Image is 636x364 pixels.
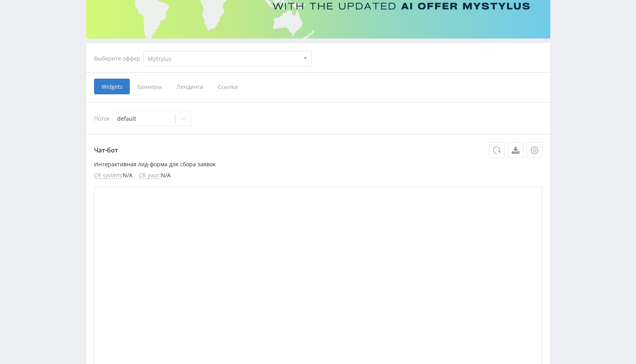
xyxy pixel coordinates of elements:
span: Ссылки [210,79,245,94]
a: Скачать [508,142,524,158]
span: Widgets [94,79,130,94]
span: CR your [139,172,159,179]
div: Поток [94,110,542,126]
span: Баннеры [130,79,169,94]
button: Обновить [489,142,505,158]
button: Настройки [527,142,542,158]
li: : N/A [94,172,133,179]
p: Интерактивная лид-форма для сбора заявок [94,161,542,167]
span: Лендинги [169,79,210,94]
p: Чат-бот [94,142,542,158]
span: CR system [94,172,121,179]
li: : N/A [139,172,171,179]
div: Выберите оффер [94,55,144,62]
